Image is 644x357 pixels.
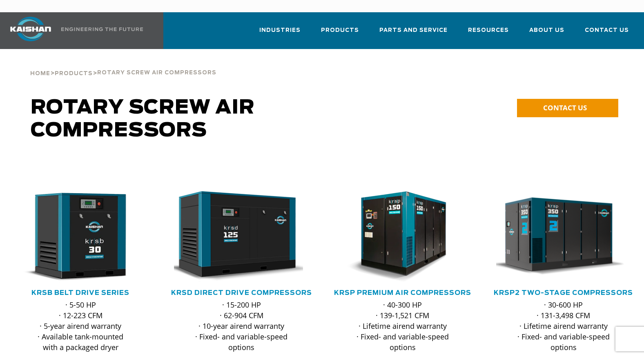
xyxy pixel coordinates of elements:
a: Industries [259,20,301,47]
a: Contact Us [585,20,629,47]
div: krsb30 [13,191,148,282]
a: About Us [529,20,564,47]
p: · 15-200 HP · 62-904 CFM · 10-year airend warranty · Fixed- and variable-speed options [190,299,292,353]
div: krsp350 [496,191,631,282]
span: Products [321,26,359,35]
a: Home [30,69,50,77]
a: Products [55,69,93,77]
a: Resources [468,20,509,47]
a: KRSP2 Two-Stage Compressors [494,290,633,296]
a: Parts and Service [379,20,448,47]
span: Parts and Service [379,26,448,35]
img: krsb30 [7,191,142,282]
span: CONTACT US [543,103,587,112]
img: krsp150 [329,191,464,282]
span: Home [30,71,50,76]
span: Rotary Screw Air Compressors [97,70,216,76]
a: KRSB Belt Drive Series [31,290,129,296]
span: Contact Us [585,26,629,35]
span: About Us [529,26,564,35]
a: KRSD Direct Drive Compressors [171,290,312,296]
p: · 30-600 HP · 131-3,498 CFM · Lifetime airend warranty · Fixed- and variable-speed options [513,299,615,353]
div: > > [30,49,216,80]
img: Engineering the future [61,27,143,31]
p: · 40-300 HP · 139-1,521 CFM · Lifetime airend warranty · Fixed- and variable-speed options [352,299,454,353]
a: CONTACT US [517,99,618,117]
a: Products [321,20,359,47]
span: Rotary Screw Air Compressors [31,98,255,141]
span: Resources [468,26,509,35]
span: Industries [259,26,301,35]
div: krsd125 [174,191,309,282]
img: krsd125 [168,191,303,282]
img: krsp350 [490,191,625,282]
span: Products [55,71,93,76]
div: krsp150 [335,191,470,282]
a: KRSP Premium Air Compressors [334,290,471,296]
